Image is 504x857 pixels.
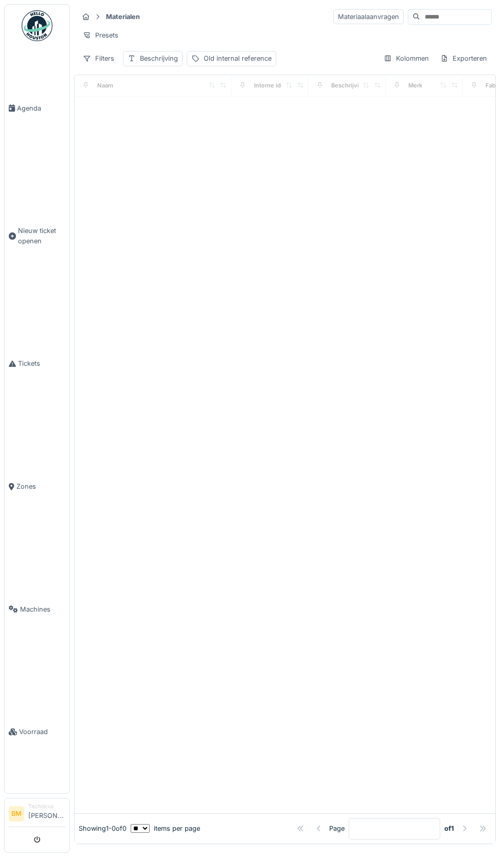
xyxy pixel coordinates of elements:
div: Old internal reference [204,53,272,63]
span: Machines [20,604,65,614]
div: Interne identificator [254,81,310,90]
a: Machines [5,548,69,671]
a: Agenda [5,47,69,170]
span: Nieuw ticket openen [18,226,65,245]
div: Presets [78,28,123,43]
div: Page [329,824,345,833]
div: Materiaalaanvragen [333,9,404,24]
span: Agenda [17,103,65,113]
div: Beschrijving [331,81,366,90]
a: Voorraad [5,671,69,794]
li: [PERSON_NAME] [28,802,65,825]
div: Filters [78,51,119,66]
span: Tickets [18,359,65,368]
li: BM [9,806,24,822]
div: items per page [131,824,200,833]
div: Showing 1 - 0 of 0 [79,824,127,833]
a: Tickets [5,302,69,425]
a: Nieuw ticket openen [5,170,69,302]
div: Naam [97,81,113,90]
div: Kolommen [379,51,434,66]
a: Zones [5,425,69,548]
strong: Materialen [102,12,144,22]
img: Badge_color-CXgf-gQk.svg [22,10,52,41]
div: Merk [408,81,422,90]
div: Technicus [28,802,65,810]
span: Zones [16,481,65,491]
strong: of 1 [444,824,454,833]
span: Voorraad [19,727,65,737]
div: Exporteren [436,51,492,66]
a: BM Technicus[PERSON_NAME] [9,802,65,827]
div: Beschrijving [140,53,178,63]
